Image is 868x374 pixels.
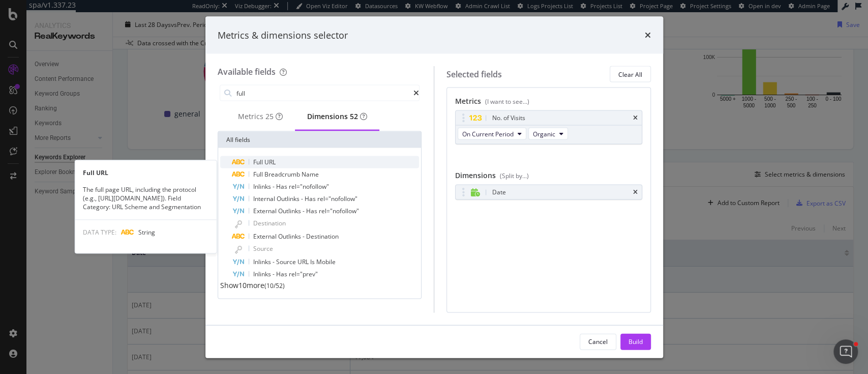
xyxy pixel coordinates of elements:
[306,232,339,241] span: Destination
[273,270,276,278] span: -
[253,170,264,179] span: Full
[253,207,278,215] span: External
[319,207,359,215] span: rel="nofollow"
[301,194,305,203] span: -
[238,111,283,122] div: Metrics
[273,182,276,191] span: -
[500,171,529,180] div: (Split by...)
[273,257,276,266] span: -
[580,333,616,350] button: Cancel
[492,113,525,123] div: No. of Visits
[289,270,318,278] span: rel="prev"
[446,68,502,80] div: Selected fields
[633,115,638,121] div: times
[458,128,526,140] button: On Current Period
[303,207,306,215] span: -
[253,244,273,253] span: Source
[528,128,568,140] button: Organic
[316,257,336,266] span: Mobile
[253,232,278,241] span: External
[455,110,642,145] div: No. of VisitstimesOn Current PeriodOrganic
[218,28,348,42] div: Metrics & dimensions selector
[253,158,264,166] span: Full
[297,257,310,266] span: URL
[205,16,663,358] div: modal
[350,111,358,121] span: 52
[455,185,642,200] div: Datetimes
[610,66,651,82] button: Clear All
[455,170,642,185] div: Dimensions
[350,111,358,122] div: brand label
[265,111,274,121] span: 25
[485,97,529,106] div: (I want to see...)
[253,257,273,266] span: Inlinks
[310,257,316,266] span: Is
[276,182,289,191] span: Has
[302,170,319,179] span: Name
[492,187,506,197] div: Date
[306,207,319,215] span: Has
[307,111,367,122] div: Dimensions
[588,337,608,346] div: Cancel
[253,182,273,191] span: Inlinks
[218,66,276,77] div: Available fields
[618,70,642,78] div: Clear All
[645,28,651,42] div: times
[253,194,277,203] span: Internal
[305,194,317,203] span: Has
[75,185,216,211] div: The full page URL, including the protocol (e.g., [URL][DOMAIN_NAME]). Field Category: URL Scheme ...
[533,129,555,138] span: Organic
[278,232,303,241] span: Outlinks
[289,182,329,191] span: rel="nofollow"
[278,207,303,215] span: Outlinks
[455,96,642,110] div: Metrics
[620,333,651,350] button: Build
[264,281,285,290] span: ( 10 / 52 )
[264,170,302,179] span: Breadcrumb
[75,168,216,177] div: Full URL
[833,339,858,364] iframe: Intercom live chat
[265,111,274,122] div: brand label
[628,337,643,346] div: Build
[264,158,276,166] span: URL
[253,219,286,227] span: Destination
[235,85,414,101] input: Search by field name
[276,270,289,278] span: Has
[303,232,306,241] span: -
[220,280,264,290] span: Show 10 more
[218,132,422,148] div: All fields
[317,194,357,203] span: rel="nofollow"
[277,194,301,203] span: Outlinks
[462,129,514,138] span: On Current Period
[633,189,638,195] div: times
[276,257,297,266] span: Source
[253,270,273,278] span: Inlinks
